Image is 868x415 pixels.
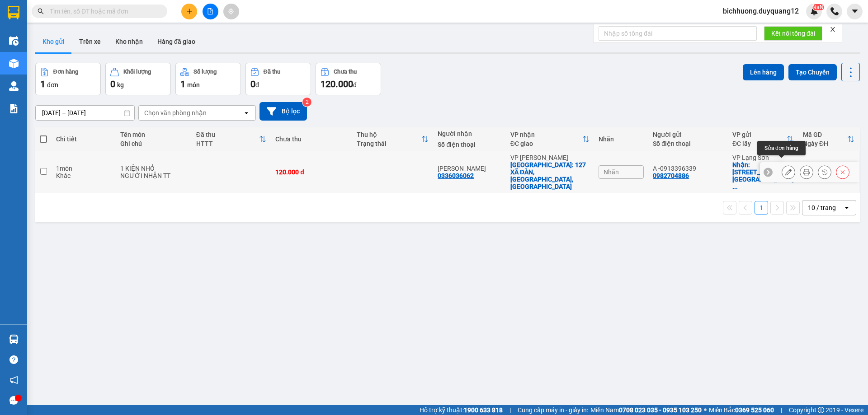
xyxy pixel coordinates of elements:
[709,405,774,415] span: Miền Bắc
[509,405,511,415] span: |
[316,63,381,95] button: Chưa thu120.000đ
[818,407,824,413] span: copyright
[518,405,588,415] span: Cung cấp máy in - giấy in:
[353,81,357,89] span: đ
[798,127,859,151] th: Toggle SortBy
[599,135,644,143] div: Nhãn
[735,406,774,414] strong: 0369 525 060
[506,127,594,151] th: Toggle SortBy
[117,81,124,89] span: kg
[438,172,474,179] div: 0336036062
[243,109,250,117] svg: open
[223,4,239,19] button: aim
[72,31,108,52] button: Trên xe
[590,405,702,415] span: Miền Nam
[599,26,757,41] input: Nhập số tổng đài
[110,79,115,89] span: 0
[203,4,218,19] button: file-add
[438,141,501,148] div: Số điện thoại
[245,63,311,95] button: Đã thu0đ
[757,141,806,155] div: Sửa đơn hàng
[120,165,187,172] div: 1 KIỆN NHỎ
[619,406,702,414] strong: 0708 023 035 - 0935 103 250
[35,63,101,95] button: Đơn hàng1đơn
[192,127,271,151] th: Toggle SortBy
[420,405,503,415] span: Hỗ trợ kỹ thuật:
[808,203,836,212] div: 10 / trang
[728,127,798,151] th: Toggle SortBy
[50,6,156,16] input: Tìm tên, số ĐT hoặc mã đơn
[53,69,78,75] div: Đơn hàng
[755,201,768,214] button: 1
[732,183,738,190] span: ...
[716,5,806,17] span: bichhuong.duyquang12
[35,31,72,52] button: Kho gửi
[9,59,19,68] img: warehouse-icon
[510,140,582,147] div: ĐC giao
[105,63,171,95] button: Khối lượng0kg
[9,36,19,46] img: warehouse-icon
[732,131,787,138] div: VP gửi
[9,81,19,91] img: warehouse-icon
[207,8,213,14] span: file-add
[788,64,837,80] button: Tạo Chuyến
[56,172,111,179] div: Khác
[275,135,348,143] div: Chưa thu
[123,69,151,75] div: Khối lượng
[9,376,18,384] span: notification
[193,69,217,75] div: Số lượng
[9,396,18,405] span: message
[782,165,795,179] div: Sửa đơn hàng
[464,406,503,414] strong: 1900 633 818
[9,355,18,364] span: question-circle
[438,130,501,137] div: Người nhận
[180,79,185,89] span: 1
[56,135,111,143] div: Chi tiết
[302,98,311,107] sup: 2
[196,140,259,147] div: HTTT
[181,4,197,19] button: plus
[812,4,824,10] sup: NaN
[743,64,784,80] button: Lên hàng
[150,31,203,52] button: Hàng đã giao
[803,140,847,147] div: Ngày ĐH
[653,131,723,138] div: Người gửi
[510,161,590,190] div: Giao: 127 XÃ ĐÀN,ĐỐNG ĐA,HÀ NỘI
[732,161,794,190] div: Nhận: 127 đường Nguyễn Đình Lộc- Đồng Đăng
[259,102,307,121] button: Bộ lọc
[56,165,111,172] div: 1 món
[352,127,434,151] th: Toggle SortBy
[321,79,353,89] span: 120.000
[803,131,847,138] div: Mã GD
[851,7,859,15] span: caret-down
[38,8,44,14] span: search
[510,131,582,138] div: VP nhận
[830,26,836,33] span: close
[9,104,19,113] img: solution-icon
[120,131,187,138] div: Tên món
[275,168,348,176] div: 120.000 đ
[144,108,207,117] div: Chọn văn phòng nhận
[510,154,590,161] div: VP [PERSON_NAME]
[843,204,850,211] svg: open
[36,106,134,120] input: Select a date range.
[250,79,255,89] span: 0
[810,7,818,15] img: icon-new-feature
[438,165,501,172] div: PHUONG ANH
[8,6,19,19] img: logo-vxr
[604,168,619,176] span: Nhãn
[764,26,822,41] button: Kết nối tổng đài
[334,69,357,75] div: Chưa thu
[175,63,241,95] button: Số lượng1món
[732,154,794,161] div: VP Lạng Sơn
[704,408,707,412] span: ⚪️
[186,8,193,14] span: plus
[196,131,259,138] div: Đã thu
[830,7,839,15] img: phone-icon
[108,31,150,52] button: Kho nhận
[771,28,815,38] span: Kết nối tổng đài
[653,172,689,179] div: 0982704886
[357,140,422,147] div: Trạng thái
[732,140,787,147] div: ĐC lấy
[120,172,187,179] div: NGƯỜI NHẬN TT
